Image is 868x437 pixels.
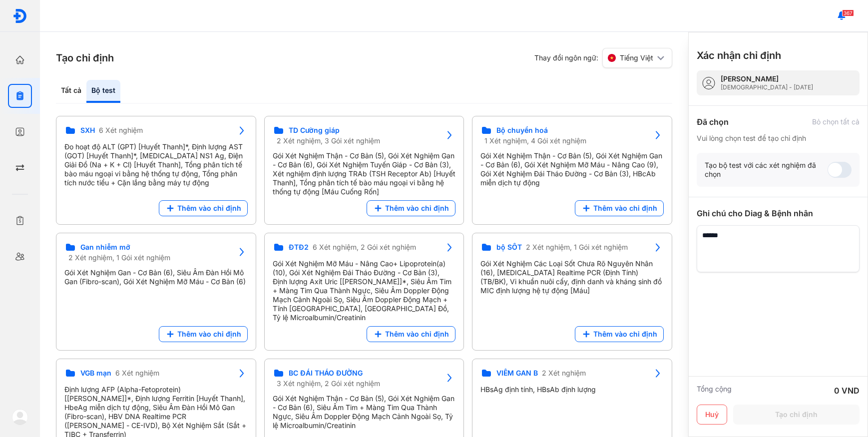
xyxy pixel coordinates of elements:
span: Thêm vào chỉ định [385,330,449,339]
button: Thêm vào chỉ định [367,326,455,342]
button: Thêm vào chỉ định [575,200,664,216]
span: Thêm vào chỉ định [177,330,241,339]
span: Tiếng Việt [620,53,653,62]
span: 6 Xét nghiệm [115,369,159,378]
span: 6 Xét nghiệm [99,126,143,135]
h3: Tạo chỉ định [56,51,114,65]
span: Thêm vào chỉ định [593,204,657,213]
span: 3 Xét nghiệm, 2 Gói xét nghiệm [277,379,380,388]
div: Thay đổi ngôn ngữ: [534,48,672,68]
div: Gói Xét Nghiệm Thận - Cơ Bản (5), Gói Xét Nghiệm Gan - Cơ Bản (6), Gói Xét Nghiệm Tuyến Giáp - Cơ... [273,151,456,196]
div: Vui lòng chọn test để tạo chỉ định [697,134,860,143]
span: VIÊM GAN B [496,369,538,378]
span: VGB mạn [80,369,111,378]
button: Thêm vào chỉ định [159,200,248,216]
button: Thêm vào chỉ định [575,326,664,342]
img: logo [12,409,28,425]
span: Bộ chuyển hoá [496,126,548,135]
span: 367 [842,9,854,16]
span: 2 Xét nghiệm, 1 Gói xét nghiệm [526,243,628,252]
span: 2 Xét nghiệm, 3 Gói xét nghiệm [277,136,380,145]
div: Ghi chú cho Diag & Bệnh nhân [697,207,860,219]
div: [DEMOGRAPHIC_DATA] - [DATE] [721,83,813,91]
span: ĐTĐ2 [289,243,309,252]
div: Gói Xét Nghiệm Các Loại Sốt Chưa Rõ Nguyên Nhân (16), [MEDICAL_DATA] Realtime PCR (Định Tính) (TB... [480,259,664,295]
div: Bỏ chọn tất cả [812,117,860,126]
div: Gói Xét Nghiệm Gan - Cơ Bản (6), Siêu Âm Đàn Hồi Mô Gan (Fibro-scan), Gói Xét Nghiệm Mỡ Máu - Cơ ... [64,268,248,286]
span: TD Cường giáp [289,126,340,135]
div: Gói Xét Nghiệm Mỡ Máu - Nâng Cao+ Lipoprotein(a) (10), Gói Xét Nghiệm Đái Tháo Đường - Cơ Bản (3)... [273,259,456,322]
span: BC ĐÁI THÁO ĐƯỜNG [289,369,363,378]
div: Đã chọn [697,116,729,128]
button: Huỷ [697,405,727,425]
span: Gan nhiễm mỡ [80,243,130,252]
div: HBsAg định tính, HBsAb định lượng [480,385,664,394]
h3: Xác nhận chỉ định [697,48,781,62]
div: 0 VND [834,385,860,397]
div: Tạo bộ test với các xét nghiệm đã chọn [705,161,828,179]
button: Tạo chỉ định [733,405,860,425]
button: Thêm vào chỉ định [159,326,248,342]
div: Gói Xét Nghiệm Thận - Cơ Bản (5), Gói Xét Nghiệm Gan - Cơ Bản (6), Gói Xét Nghiệm Mỡ Máu - Nâng C... [480,151,664,187]
span: 1 Xét nghiệm, 4 Gói xét nghiệm [484,136,586,145]
div: Tất cả [56,80,86,103]
span: SXH [80,126,95,135]
button: Thêm vào chỉ định [367,200,455,216]
img: logo [12,8,27,23]
span: 2 Xét nghiệm, 1 Gói xét nghiệm [68,253,170,262]
div: Đo hoạt độ ALT (GPT) [Huyết Thanh]*, Định lượng AST (GOT) [Huyết Thanh]*, [MEDICAL_DATA] NS1 Ag, ... [64,142,248,187]
div: [PERSON_NAME] [721,74,813,83]
div: Tổng cộng [697,385,732,397]
span: Thêm vào chỉ định [385,204,449,213]
span: 6 Xét nghiệm, 2 Gói xét nghiệm [313,243,416,252]
div: Bộ test [86,80,120,103]
span: Thêm vào chỉ định [593,330,657,339]
span: bộ SỐT [496,243,522,252]
span: 2 Xét nghiệm [542,369,586,378]
span: Thêm vào chỉ định [177,204,241,213]
div: Gói Xét Nghiệm Thận - Cơ Bản (5), Gói Xét Nghiệm Gan - Cơ Bản (6), Siêu Âm Tim + Màng Tim Qua Thà... [273,394,456,430]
